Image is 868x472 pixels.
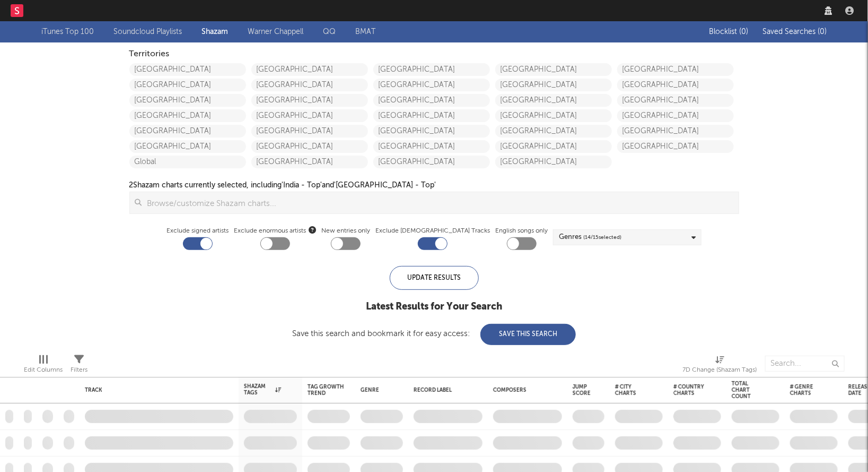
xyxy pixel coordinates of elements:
[129,156,246,168] a: Global
[495,125,612,138] a: [GEOGRAPHIC_DATA]
[85,387,228,393] div: Track
[355,25,375,38] a: BMAT
[129,48,739,61] div: Territories
[308,384,345,397] div: Tag Growth Trend
[495,156,612,168] a: [GEOGRAPHIC_DATA]
[373,79,490,91] a: [GEOGRAPHIC_DATA]
[763,28,827,36] span: Saved Searches
[113,25,182,38] a: Soundcloud Playlists
[251,109,368,122] a: [GEOGRAPHIC_DATA]
[71,350,87,381] div: Filters
[732,381,764,400] div: Total Chart Count
[373,94,490,107] a: [GEOGRAPHIC_DATA]
[683,350,757,381] div: 7D Change (Shazam Tags)
[373,140,490,153] a: [GEOGRAPHIC_DATA]
[495,225,548,237] label: English songs only
[573,384,591,397] div: Jump Score
[414,387,477,393] div: Record Label
[129,94,246,107] a: [GEOGRAPHIC_DATA]
[495,63,612,76] a: [GEOGRAPHIC_DATA]
[251,94,368,107] a: [GEOGRAPHIC_DATA]
[495,140,612,153] a: [GEOGRAPHIC_DATA]
[234,225,316,237] span: Exclude enormous artists
[583,231,621,244] span: ( 14 / 15 selected)
[615,384,647,397] div: # City Charts
[790,384,822,397] div: # Genre Charts
[251,79,368,91] a: [GEOGRAPHIC_DATA]
[375,225,490,237] label: Exclude [DEMOGRAPHIC_DATA] Tracks
[24,364,63,376] div: Edit Columns
[740,28,749,36] span: ( 0 )
[495,109,612,122] a: [GEOGRAPHIC_DATA]
[321,225,370,237] label: New entries only
[129,109,246,122] a: [GEOGRAPHIC_DATA]
[493,387,557,393] div: Composers
[142,192,739,213] input: Browse/customize Shazam charts...
[323,25,336,38] a: QQ
[251,140,368,153] a: [GEOGRAPHIC_DATA]
[248,25,303,38] a: Warner Chappell
[71,364,87,376] div: Filters
[617,63,734,76] a: [GEOGRAPHIC_DATA]
[818,28,827,36] span: ( 0 )
[373,63,490,76] a: [GEOGRAPHIC_DATA]
[373,125,490,138] a: [GEOGRAPHIC_DATA]
[24,350,63,381] div: Edit Columns
[617,109,734,122] a: [GEOGRAPHIC_DATA]
[251,125,368,138] a: [GEOGRAPHIC_DATA]
[760,28,827,36] button: Saved Searches (0)
[765,356,845,372] input: Search...
[559,231,621,244] div: Genres
[129,125,246,138] a: [GEOGRAPHIC_DATA]
[251,63,368,76] a: [GEOGRAPHIC_DATA]
[673,384,705,397] div: # Country Charts
[373,109,490,122] a: [GEOGRAPHIC_DATA]
[480,324,576,345] button: Save This Search
[244,383,281,396] div: Shazam Tags
[309,225,316,235] button: Exclude enormous artists
[495,94,612,107] a: [GEOGRAPHIC_DATA]
[129,140,246,153] a: [GEOGRAPHIC_DATA]
[166,225,229,237] label: Exclude signed artists
[41,25,94,38] a: iTunes Top 100
[617,140,734,153] a: [GEOGRAPHIC_DATA]
[129,179,436,192] div: 2 Shazam charts currently selected, including 'India - Top' and '[GEOGRAPHIC_DATA] - Top'
[617,94,734,107] a: [GEOGRAPHIC_DATA]
[251,156,368,168] a: [GEOGRAPHIC_DATA]
[709,28,749,36] span: Blocklist
[361,387,398,393] div: Genre
[129,79,246,91] a: [GEOGRAPHIC_DATA]
[292,330,576,338] div: Save this search and bookmark it for easy access:
[617,79,734,91] a: [GEOGRAPHIC_DATA]
[617,125,734,138] a: [GEOGRAPHIC_DATA]
[373,156,490,168] a: [GEOGRAPHIC_DATA]
[495,79,612,91] a: [GEOGRAPHIC_DATA]
[129,63,246,76] a: [GEOGRAPHIC_DATA]
[390,266,479,290] div: Update Results
[683,364,757,376] div: 7D Change (Shazam Tags)
[292,301,576,313] div: Latest Results for Your Search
